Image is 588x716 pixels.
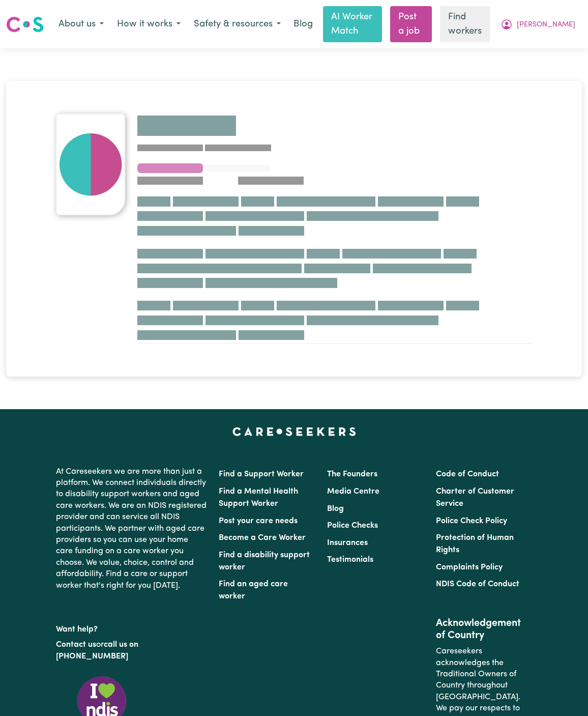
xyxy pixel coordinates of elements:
a: Blog [327,505,344,513]
a: Charter of Customer Service [436,488,514,508]
a: Become a Care Worker [219,534,306,542]
a: Testimonials [327,556,373,564]
a: Find a Support Worker [219,470,304,478]
a: Careseekers home page [232,427,356,436]
p: or [56,635,207,666]
a: The Founders [327,470,377,478]
a: Police Check Policy [436,517,507,525]
a: Post your care needs [219,517,298,525]
a: Complaints Policy [436,563,503,571]
a: Careseekers logo [6,13,44,36]
h2: Acknowledgement of Country [436,617,532,642]
a: Insurances [327,539,368,547]
img: Careseekers logo [6,15,44,34]
button: My Account [494,14,582,35]
a: Post a job [390,6,432,42]
button: Safety & resources [187,14,287,35]
a: Protection of Human Rights [436,534,514,554]
button: About us [52,14,110,35]
a: Media Centre [327,488,379,496]
p: At Careseekers we are more than just a platform. We connect individuals directly to disability su... [56,462,207,595]
a: Police Checks [327,522,378,530]
a: Blog [287,13,319,36]
span: [PERSON_NAME] [517,19,575,31]
a: Find a Mental Health Support Worker [219,488,298,508]
a: call us on [PHONE_NUMBER] [56,641,138,660]
a: Contact us [56,641,96,649]
a: AI Worker Match [323,6,382,42]
a: NDIS Code of Conduct [436,580,519,588]
button: How it works [110,14,187,35]
a: Find a disability support worker [219,551,310,571]
a: Find an aged care worker [219,580,288,600]
p: Want help? [56,620,207,635]
a: Find workers [440,6,490,42]
a: Code of Conduct [436,470,499,478]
